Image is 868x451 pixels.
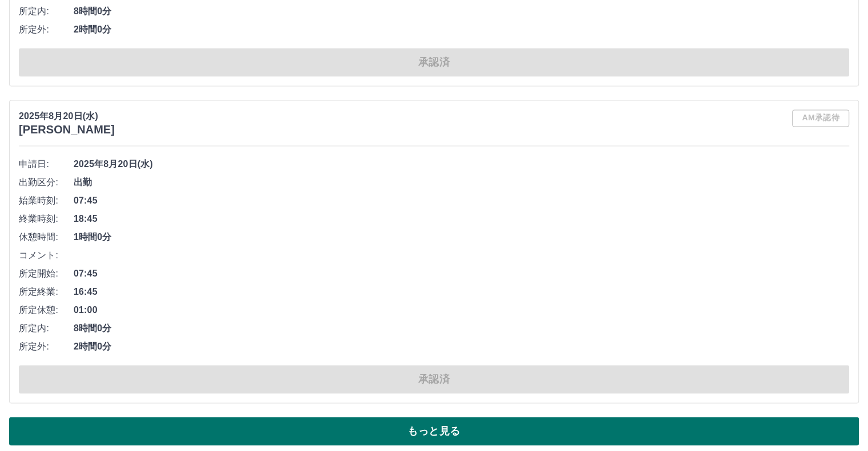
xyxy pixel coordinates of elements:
span: 2時間0分 [74,340,849,354]
span: 01:00 [74,303,849,317]
span: 07:45 [74,194,849,208]
span: 所定内: [19,322,74,335]
span: 所定外: [19,340,74,354]
p: 2025年8月20日(水) [19,109,115,123]
span: 2025年8月20日(水) [74,157,849,171]
span: 終業時刻: [19,212,74,226]
h3: [PERSON_NAME] [19,123,115,136]
span: 16:45 [74,285,849,299]
span: コメント: [19,249,74,262]
span: 出勤区分: [19,176,74,189]
span: 8時間0分 [74,322,849,335]
span: 所定終業: [19,285,74,299]
span: 18:45 [74,212,849,226]
span: 始業時刻: [19,194,74,208]
span: 所定外: [19,23,74,36]
span: 所定休憩: [19,303,74,317]
span: 休憩時間: [19,230,74,244]
button: もっと見る [9,417,859,445]
span: 1時間0分 [74,230,849,244]
span: 07:45 [74,267,849,281]
span: 所定開始: [19,267,74,281]
span: 所定内: [19,5,74,18]
span: 2時間0分 [74,23,849,36]
span: 申請日: [19,157,74,171]
span: 8時間0分 [74,5,849,18]
span: 出勤 [74,176,849,189]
